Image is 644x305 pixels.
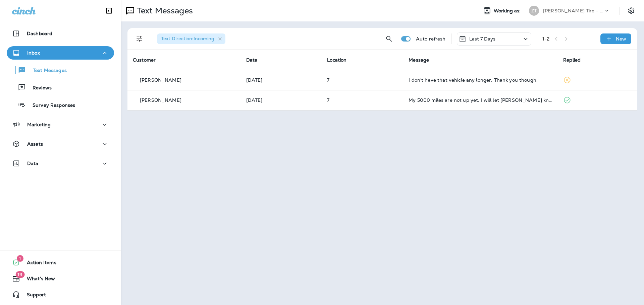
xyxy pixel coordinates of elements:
[7,46,114,60] button: Inbox
[625,5,637,17] button: Settings
[469,36,496,42] p: Last 7 Days
[26,85,52,91] p: Reviews
[246,77,317,83] p: Aug 24, 2025 10:05 AM
[327,77,329,83] span: 7
[563,57,581,63] span: Replied
[7,63,114,77] button: Text Messages
[26,102,75,109] p: Survey Responses
[26,68,67,74] p: Text Messages
[15,271,24,278] span: 19
[140,97,181,103] p: [PERSON_NAME]
[7,118,114,131] button: Marketing
[17,255,23,262] span: 1
[7,157,114,170] button: Data
[27,161,39,166] p: Data
[27,31,52,36] p: Dashboard
[7,288,114,301] button: Support
[27,50,40,56] p: Inbox
[7,272,114,285] button: 19What's New
[20,276,55,284] span: What's New
[246,57,258,63] span: Date
[27,122,51,127] p: Marketing
[20,292,46,300] span: Support
[7,98,114,112] button: Survey Responses
[382,32,396,46] button: Search Messages
[7,27,114,40] button: Dashboard
[409,77,552,83] div: I don't have that vehicle any longer. Thank you though.
[409,57,429,63] span: Message
[100,4,118,17] button: Collapse Sidebar
[134,6,193,16] p: Text Messages
[157,33,225,44] div: Text Direction:Incoming
[416,36,446,42] p: Auto refresh
[133,32,146,46] button: Filters
[327,97,329,103] span: 7
[246,97,317,103] p: Aug 21, 2025 11:25 AM
[543,8,603,13] p: [PERSON_NAME] Tire - Green
[616,36,626,42] p: New
[27,141,43,147] p: Assets
[327,57,346,63] span: Location
[7,256,114,269] button: 1Action Items
[140,77,181,83] p: [PERSON_NAME]
[542,36,549,42] div: 1 - 2
[494,8,522,14] span: Working as:
[20,260,56,268] span: Action Items
[7,80,114,94] button: Reviews
[529,6,539,16] div: ZT
[133,57,156,63] span: Customer
[7,137,114,151] button: Assets
[409,97,552,103] div: My 5000 miles are not up yet. I will let Neal know when it is time. Thank You
[161,35,214,42] span: Text Direction : Incoming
